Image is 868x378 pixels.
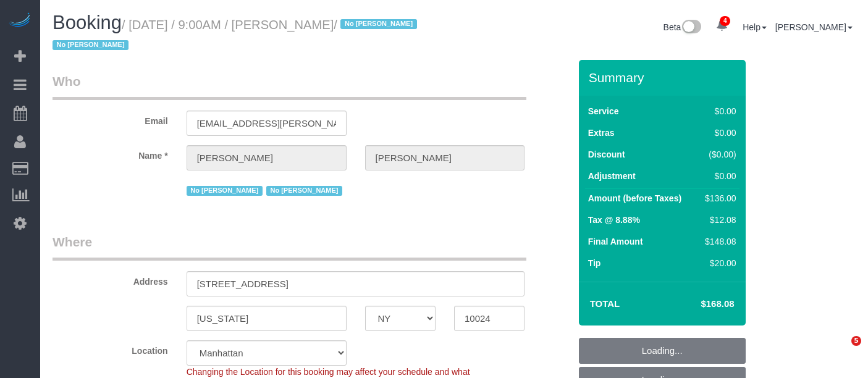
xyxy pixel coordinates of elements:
label: Service [588,105,619,117]
iframe: Intercom live chat [826,336,856,366]
span: 5 [851,336,861,346]
legend: Where [53,233,526,261]
a: Help [743,22,767,32]
img: New interface [681,20,701,36]
span: No [PERSON_NAME] [340,19,416,29]
div: $136.00 [700,192,736,204]
span: No [PERSON_NAME] [187,186,263,196]
label: Address [43,271,177,288]
span: No [PERSON_NAME] [266,186,342,196]
legend: Who [53,72,526,100]
span: 4 [720,16,730,26]
div: $20.00 [700,257,736,269]
input: Last Name [365,145,525,170]
input: Zip Code [454,306,525,331]
a: Beta [664,22,702,32]
input: Email [187,111,347,136]
small: / [DATE] / 9:00AM / [PERSON_NAME] [53,18,421,52]
div: ($0.00) [700,148,736,161]
a: [PERSON_NAME] [775,22,853,32]
label: Amount (before Taxes) [588,192,681,204]
label: Extras [588,127,615,139]
h4: $168.08 [664,299,734,309]
label: Adjustment [588,170,636,182]
div: $12.08 [700,214,736,226]
img: Automaid Logo [7,12,32,30]
label: Tax @ 8.88% [588,214,640,226]
h3: Summary [589,70,739,85]
input: First Name [187,145,347,170]
span: No [PERSON_NAME] [53,40,129,50]
label: Final Amount [588,235,643,248]
input: City [187,306,347,331]
label: Tip [588,257,601,269]
label: Location [43,340,177,357]
a: 4 [710,12,734,40]
span: Booking [53,12,122,33]
strong: Total [590,298,620,309]
div: $0.00 [700,170,736,182]
div: $0.00 [700,105,736,117]
label: Name * [43,145,177,162]
label: Discount [588,148,625,161]
div: $148.08 [700,235,736,248]
div: $0.00 [700,127,736,139]
label: Email [43,111,177,127]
